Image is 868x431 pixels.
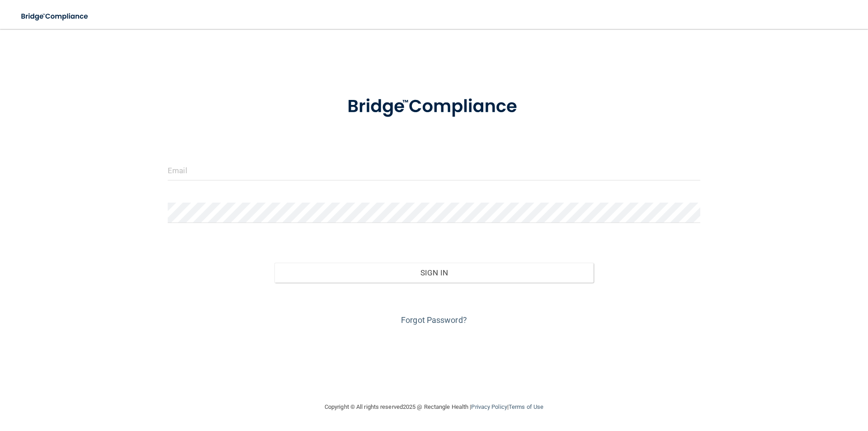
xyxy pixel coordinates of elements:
[14,7,97,26] img: bridge_compliance_login_screen.278c3ca4.svg
[509,403,543,410] a: Terms of Use
[274,263,594,283] button: Sign In
[168,160,700,180] input: Email
[329,83,539,130] img: bridge_compliance_login_screen.278c3ca4.svg
[471,403,507,410] a: Privacy Policy
[269,393,599,422] div: Copyright © All rights reserved 2025 @ Rectangle Health | |
[401,315,467,325] a: Forgot Password?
